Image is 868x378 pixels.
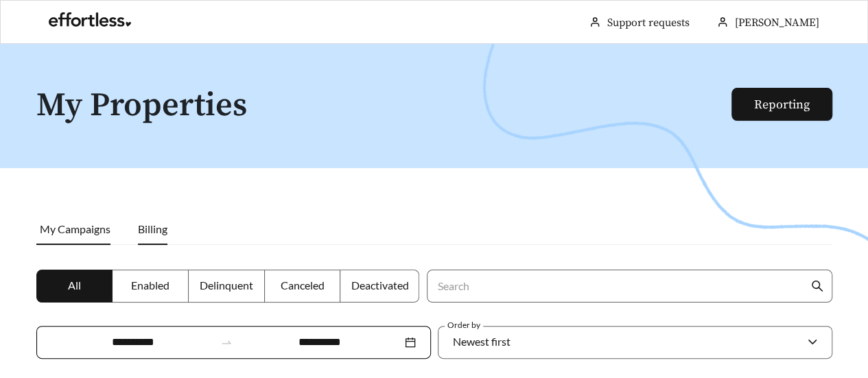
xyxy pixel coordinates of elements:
[200,279,253,292] span: Delinquent
[68,279,81,292] span: All
[131,279,169,292] span: Enabled
[220,336,233,349] span: swap-right
[220,336,233,349] span: to
[607,16,690,29] a: Support requests
[731,88,832,121] button: Reporting
[754,97,810,113] a: Reporting
[138,222,167,235] span: Billing
[281,279,325,292] span: Canceled
[453,335,511,348] span: Newest first
[735,16,819,29] span: [PERSON_NAME]
[40,222,110,235] span: My Campaigns
[36,88,733,124] h1: My Properties
[351,279,408,292] span: Deactivated
[811,280,823,292] span: search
